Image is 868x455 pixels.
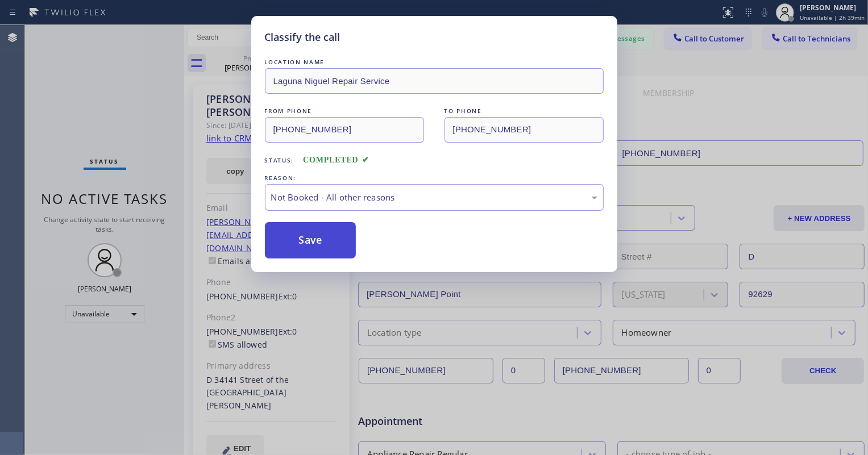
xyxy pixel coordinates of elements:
[265,117,424,143] input: From phone
[445,105,604,117] div: TO PHONE
[303,156,369,164] span: COMPLETED
[265,30,340,45] h5: Classify the call
[265,172,604,184] div: REASON:
[265,105,424,117] div: FROM PHONE
[265,156,294,164] span: Status:
[265,56,604,68] div: LOCATION NAME
[271,191,597,204] div: Not Booked - All other reasons
[445,117,604,143] input: To phone
[265,222,356,258] button: Save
